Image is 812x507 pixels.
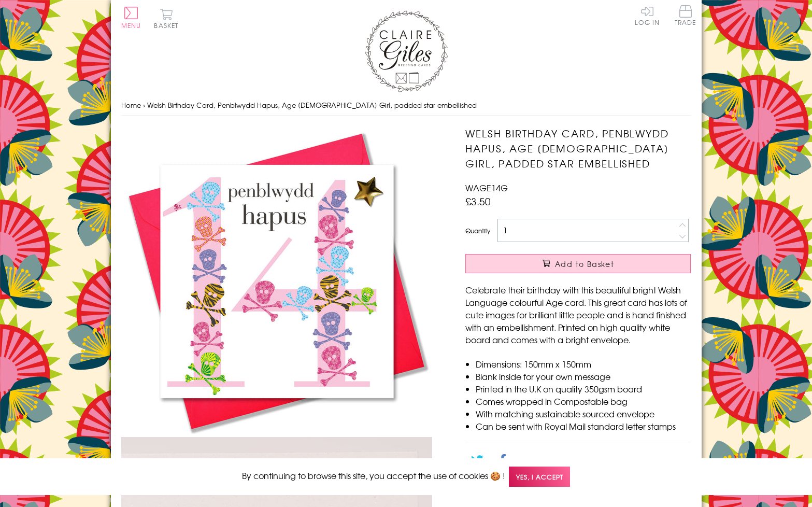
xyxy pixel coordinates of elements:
[121,126,432,437] img: Welsh Birthday Card, Penblwydd Hapus, Age 14 Girl, padded star embellished
[465,126,691,171] h1: Welsh Birthday Card, Penblwydd Hapus, Age [DEMOGRAPHIC_DATA] Girl, padded star embellished
[143,100,145,110] span: ›
[675,5,696,27] a: Trade
[476,395,691,407] li: Comes wrapped in Compostable bag
[465,254,691,273] button: Add to Basket
[476,358,691,370] li: Dimensions: 150mm x 150mm
[121,95,691,116] nav: breadcrumbs
[121,100,141,110] a: Home
[675,5,696,25] span: Trade
[121,21,141,30] span: Menu
[635,5,660,25] a: Log In
[509,467,570,487] span: Yes, I accept
[476,420,691,432] li: Can be sent with Royal Mail standard letter stamps
[555,259,614,269] span: Add to Basket
[476,407,691,420] li: With matching sustainable sourced envelope
[365,10,448,92] img: Claire Giles Greetings Cards
[465,226,490,235] label: Quantity
[476,383,691,395] li: Printed in the U.K on quality 350gsm board
[147,100,477,110] span: Welsh Birthday Card, Penblwydd Hapus, Age [DEMOGRAPHIC_DATA] Girl, padded star embellished
[121,7,141,29] button: Menu
[465,181,508,194] span: WAGE14G
[476,370,691,383] li: Blank inside for your own message
[465,284,691,346] p: Celebrate their birthday with this beautiful bright Welsh Language colourful Age card. This great...
[152,8,181,29] button: Basket
[465,194,491,208] span: £3.50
